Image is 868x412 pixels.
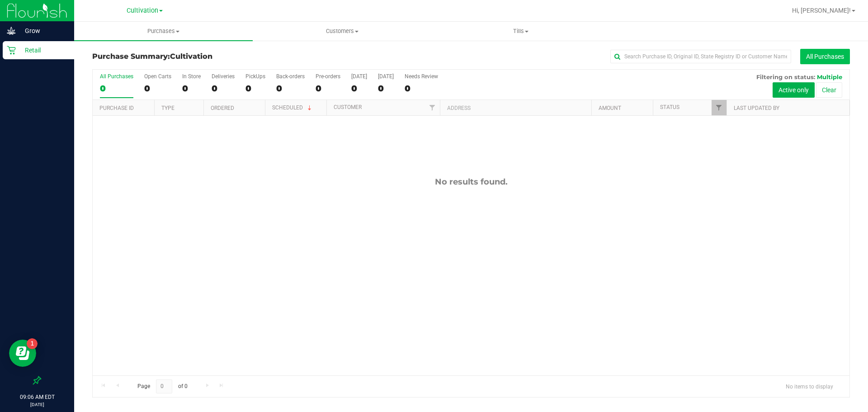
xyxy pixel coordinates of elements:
span: Tills [432,27,609,35]
a: Last Updated By [734,105,779,111]
div: In Store [182,73,201,80]
div: 0 [378,83,394,94]
p: [DATE] [4,401,70,408]
a: Type [161,105,175,111]
div: 0 [276,83,305,94]
div: Back-orders [276,73,305,80]
iframe: Resource center unread badge [27,338,38,349]
a: Customer [334,104,362,110]
div: [DATE] [378,73,394,80]
th: Address [440,100,591,116]
label: Pin the sidebar to full width on large screens [33,376,42,385]
p: Grow [16,25,70,36]
p: Retail [16,45,70,56]
div: Pre-orders [316,73,340,80]
a: Purchase ID [99,105,134,111]
div: 0 [182,83,201,94]
span: Cultivation [170,52,212,61]
div: 0 [405,83,438,94]
button: Clear [816,82,842,98]
div: Deliveries [212,73,235,80]
a: Amount [599,105,621,111]
h3: Purchase Summary: [92,52,345,61]
div: 0 [351,83,367,94]
span: Filtering on status: [756,73,815,81]
a: Tills [431,22,610,41]
a: Scheduled [272,104,313,111]
div: All Purchases [100,73,133,80]
span: Page of 0 [130,379,195,393]
a: Filter [425,100,440,115]
div: 0 [212,83,235,94]
a: Ordered [211,105,234,111]
span: No items to display [778,379,840,393]
div: Needs Review [405,73,438,80]
span: Multiple [817,73,842,81]
div: 0 [316,83,340,94]
button: Active only [773,82,815,98]
a: Customers [253,22,431,41]
div: [DATE] [351,73,367,80]
span: Cultivation [127,7,158,14]
input: Search Purchase ID, Original ID, State Registry ID or Customer Name... [610,50,791,63]
div: 0 [144,83,171,94]
a: Purchases [74,22,253,41]
span: Customers [253,27,431,35]
span: Purchases [74,27,253,35]
p: 09:06 AM EDT [4,393,70,401]
button: All Purchases [800,49,850,64]
iframe: Resource center [9,340,36,367]
inline-svg: Retail [7,46,16,55]
div: No results found. [93,177,849,187]
div: PickUps [245,73,265,80]
span: Hi, [PERSON_NAME]! [792,7,851,14]
div: Open Carts [144,73,171,80]
a: Status [660,104,679,110]
div: 0 [100,83,133,94]
a: Filter [712,100,726,115]
inline-svg: Grow [7,26,16,35]
div: 0 [245,83,265,94]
